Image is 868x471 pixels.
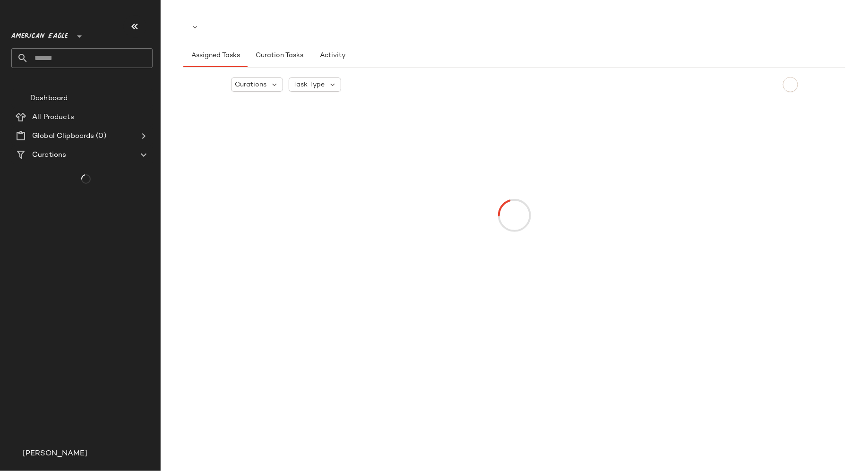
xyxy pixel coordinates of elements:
[32,131,94,142] span: Global Clipboards
[293,80,325,90] span: Task Type
[94,131,106,142] span: (0)
[11,26,68,43] span: American Eagle
[30,93,68,104] span: Dashboard
[23,448,87,460] span: [PERSON_NAME]
[235,80,267,90] span: Curations
[191,52,240,60] span: Assigned Tasks
[32,150,66,161] span: Curations
[255,52,303,60] span: Curation Tasks
[32,112,74,123] span: All Products
[319,52,345,60] span: Activity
